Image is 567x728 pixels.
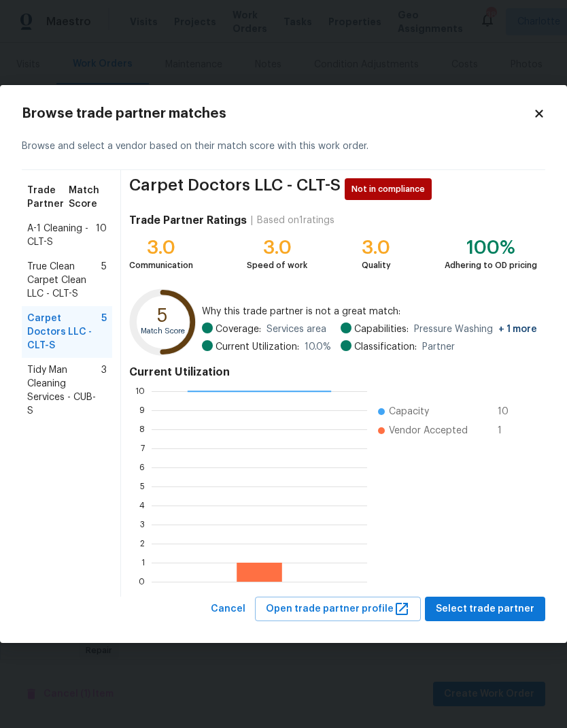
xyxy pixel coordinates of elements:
[211,601,245,618] span: Cancel
[354,340,417,354] span: Classification:
[141,444,145,452] text: 7
[247,214,257,227] div: |
[216,340,299,354] span: Current Utilization:
[445,259,537,272] div: Adhering to OD pricing
[139,501,145,509] text: 4
[139,425,145,433] text: 8
[129,365,537,379] h4: Current Utilization
[139,406,145,414] text: 9
[389,424,468,437] span: Vendor Accepted
[247,259,307,272] div: Speed of work
[247,241,307,254] div: 3.0
[425,597,545,622] button: Select trade partner
[267,322,326,336] span: Services area
[140,482,145,490] text: 5
[498,405,519,418] span: 10
[139,577,145,585] text: 0
[202,305,537,318] span: Why this trade partner is not a great match:
[351,182,430,196] span: Not in compliance
[414,322,537,336] span: Pressure Washing
[27,184,69,211] span: Trade Partner
[27,312,101,352] span: Carpet Doctors LLC - CLT-S
[205,597,251,622] button: Cancel
[101,363,107,418] span: 3
[22,123,545,170] div: Browse and select a vendor based on their match score with this work order.
[141,327,185,335] text: Match Score
[140,539,145,547] text: 2
[498,424,519,437] span: 1
[362,259,391,272] div: Quality
[362,241,391,254] div: 3.0
[129,214,247,227] h4: Trade Partner Ratings
[140,520,145,528] text: 3
[266,601,410,618] span: Open trade partner profile
[135,386,145,395] text: 10
[139,463,145,471] text: 6
[216,322,261,336] span: Coverage:
[101,312,107,352] span: 5
[436,601,534,618] span: Select trade partner
[305,340,331,354] span: 10.0 %
[389,405,429,418] span: Capacity
[96,222,107,249] span: 10
[255,597,421,622] button: Open trade partner profile
[445,241,537,254] div: 100%
[257,214,334,227] div: Based on 1 ratings
[157,307,168,325] text: 5
[27,260,101,301] span: True Clean Carpet Clean LLC - CLT-S
[141,558,145,566] text: 1
[22,107,533,120] h2: Browse trade partner matches
[129,241,193,254] div: 3.0
[354,322,409,336] span: Capabilities:
[27,222,96,249] span: A-1 Cleaning - CLT-S
[129,259,193,272] div: Communication
[129,178,341,200] span: Carpet Doctors LLC - CLT-S
[69,184,107,211] span: Match Score
[422,340,455,354] span: Partner
[498,325,537,334] span: + 1 more
[101,260,107,301] span: 5
[27,363,101,418] span: Tidy Man Cleaning Services - CUB-S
